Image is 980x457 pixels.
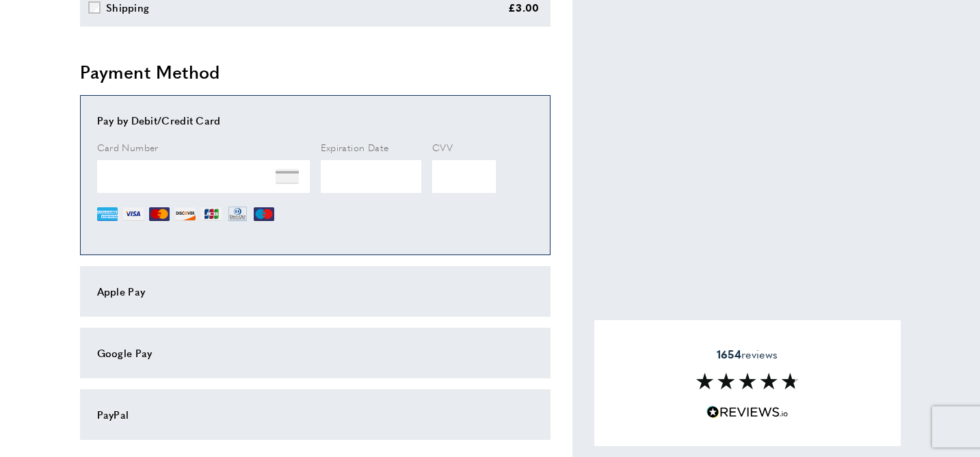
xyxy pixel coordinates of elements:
[123,204,144,224] img: VI.png
[432,160,496,193] iframe: Secure Credit Card Frame - CVV
[97,345,533,361] div: Google Pay
[97,140,159,154] span: Card Number
[696,373,799,389] img: Reviews section
[276,165,299,188] img: NONE.png
[227,204,249,224] img: DN.png
[175,204,196,224] img: DI.png
[97,283,533,300] div: Apple Pay
[97,112,533,129] div: Pay by Debit/Credit Card
[80,60,551,84] h2: Payment Method
[97,204,118,224] img: AE.png
[706,406,789,419] img: Reviews.io 5 stars
[321,140,389,154] span: Expiration Date
[254,204,274,224] img: MI.png
[201,204,222,224] img: JCB.png
[149,204,170,224] img: MC.png
[321,160,422,193] iframe: Secure Credit Card Frame - Expiration Date
[717,348,778,361] span: reviews
[432,140,453,154] span: CVV
[717,346,741,362] strong: 1654
[97,406,533,423] div: PayPal
[97,160,310,193] iframe: Secure Credit Card Frame - Credit Card Number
